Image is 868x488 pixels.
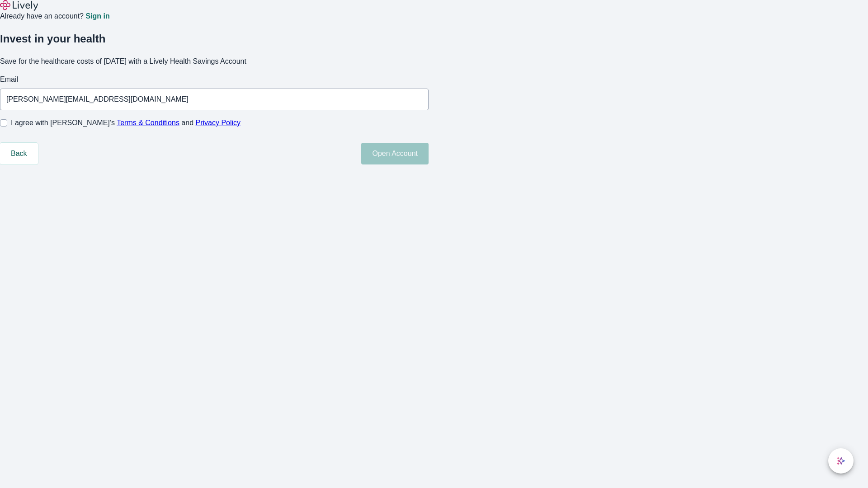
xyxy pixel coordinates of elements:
[117,119,179,127] a: Terms & Conditions
[828,448,854,474] button: chat
[11,117,241,128] span: I agree with [PERSON_NAME]’s and
[196,119,241,127] a: Privacy Policy
[85,13,109,20] a: Sign in
[836,456,845,465] svg: Lively AI Assistant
